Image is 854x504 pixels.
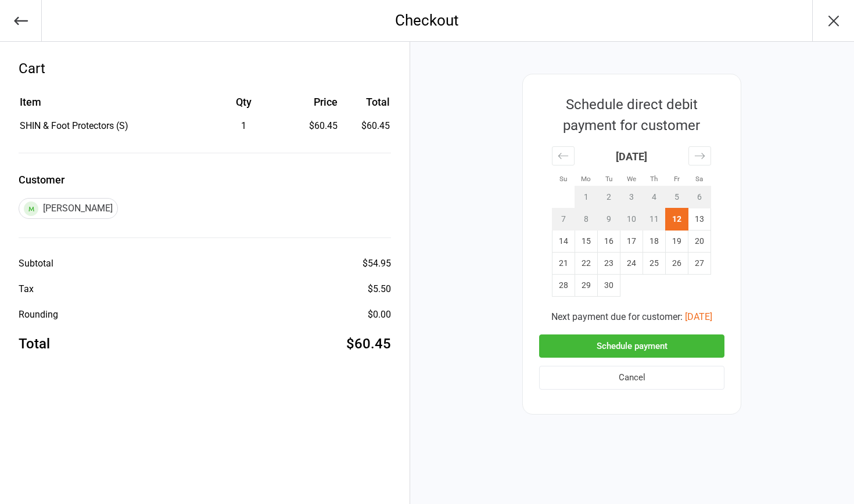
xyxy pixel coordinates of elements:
span: SHIN & Foot Protectors (S) [20,120,128,131]
strong: [DATE] [616,150,647,163]
td: Thursday, September 25, 2025 [643,252,666,274]
td: Saturday, September 27, 2025 [688,252,711,274]
td: Tuesday, September 30, 2025 [598,274,620,296]
td: Not available. Thursday, September 4, 2025 [643,186,666,208]
small: Tu [605,175,612,183]
div: Price [288,94,338,110]
button: Cancel [539,366,724,390]
td: Not available. Wednesday, September 10, 2025 [620,208,643,230]
td: Thursday, September 18, 2025 [643,230,666,252]
div: Rounding [19,308,58,322]
td: Sunday, September 28, 2025 [552,274,575,296]
div: Move backward to switch to the previous month. [552,146,575,165]
div: $5.50 [368,282,391,296]
td: Monday, September 29, 2025 [575,274,598,296]
div: Calendar [539,136,724,310]
td: Not available. Sunday, September 7, 2025 [552,208,575,230]
td: Sunday, September 21, 2025 [552,252,575,274]
td: Selected. Friday, September 12, 2025 [666,208,688,230]
td: Not available. Friday, September 5, 2025 [666,186,688,208]
div: $60.45 [346,333,391,354]
div: Subtotal [19,257,53,271]
td: Friday, September 26, 2025 [666,252,688,274]
td: Not available. Tuesday, September 9, 2025 [598,208,620,230]
td: Saturday, September 13, 2025 [688,208,711,230]
td: Not available. Wednesday, September 3, 2025 [620,186,643,208]
td: Tuesday, September 23, 2025 [598,252,620,274]
td: Not available. Saturday, September 6, 2025 [688,186,711,208]
div: Cart [19,58,391,79]
div: $54.95 [363,257,391,271]
td: Sunday, September 14, 2025 [552,230,575,252]
button: Schedule payment [539,334,724,358]
td: Tuesday, September 16, 2025 [598,230,620,252]
small: Mo [581,175,591,183]
small: Su [559,175,567,183]
td: Not available. Tuesday, September 2, 2025 [598,186,620,208]
div: $60.45 [288,119,338,133]
div: Move forward to switch to the next month. [688,146,711,165]
small: Th [650,175,658,183]
div: 1 [201,119,288,133]
small: We [627,175,636,183]
button: [DATE] [685,310,712,324]
td: Not available. Monday, September 8, 2025 [575,208,598,230]
small: Fr [674,175,680,183]
div: Schedule direct debit payment for customer [539,94,724,136]
th: Qty [201,94,288,118]
td: $60.45 [342,119,389,133]
div: Tax [19,282,34,296]
div: Next payment due for customer: [539,310,724,324]
small: Sa [695,175,703,183]
label: Customer [19,172,391,188]
div: $0.00 [368,308,391,322]
div: [PERSON_NAME] [19,198,118,219]
td: Friday, September 19, 2025 [666,230,688,252]
div: Total [19,333,50,354]
td: Wednesday, September 24, 2025 [620,252,643,274]
td: Monday, September 22, 2025 [575,252,598,274]
th: Total [342,94,389,118]
th: Item [20,94,200,118]
td: Monday, September 15, 2025 [575,230,598,252]
td: Saturday, September 20, 2025 [688,230,711,252]
td: Not available. Monday, September 1, 2025 [575,186,598,208]
td: Wednesday, September 17, 2025 [620,230,643,252]
td: Not available. Thursday, September 11, 2025 [643,208,666,230]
